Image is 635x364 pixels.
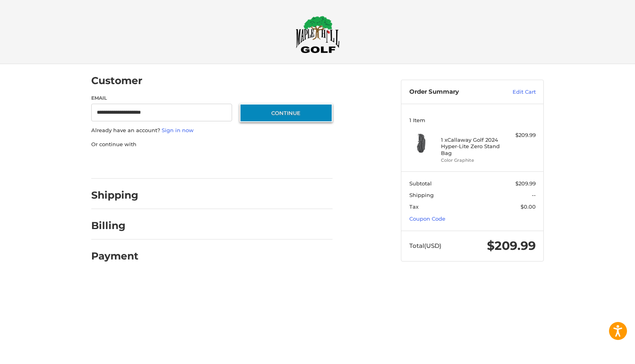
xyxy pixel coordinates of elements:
[240,104,333,122] button: Continue
[521,203,536,210] span: $0.00
[487,238,536,253] span: $209.99
[91,127,333,135] p: Already have an account?
[89,156,149,171] iframe: PayPal-paypal
[441,137,502,156] h4: 1 x Callaway Golf 2024 Hyper-Lite Zero Stand Bag
[409,117,536,123] h3: 1 Item
[409,215,445,222] a: Coupon Code
[91,141,333,149] p: Or continue with
[91,219,138,232] h2: Billing
[91,95,232,102] label: Email
[156,156,216,171] iframe: PayPal-paylater
[409,242,441,249] span: Total (USD)
[515,180,536,187] span: $209.99
[296,16,340,53] img: Maple Hill Golf
[91,74,142,87] h2: Customer
[224,156,284,171] iframe: PayPal-venmo
[409,203,419,210] span: Tax
[162,127,194,133] a: Sign in now
[504,131,536,139] div: $209.99
[441,157,502,164] li: Color Graphite
[409,88,495,96] h3: Order Summary
[409,180,432,187] span: Subtotal
[495,88,536,96] a: Edit Cart
[532,192,536,198] span: --
[91,189,138,201] h2: Shipping
[409,192,434,198] span: Shipping
[91,250,138,262] h2: Payment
